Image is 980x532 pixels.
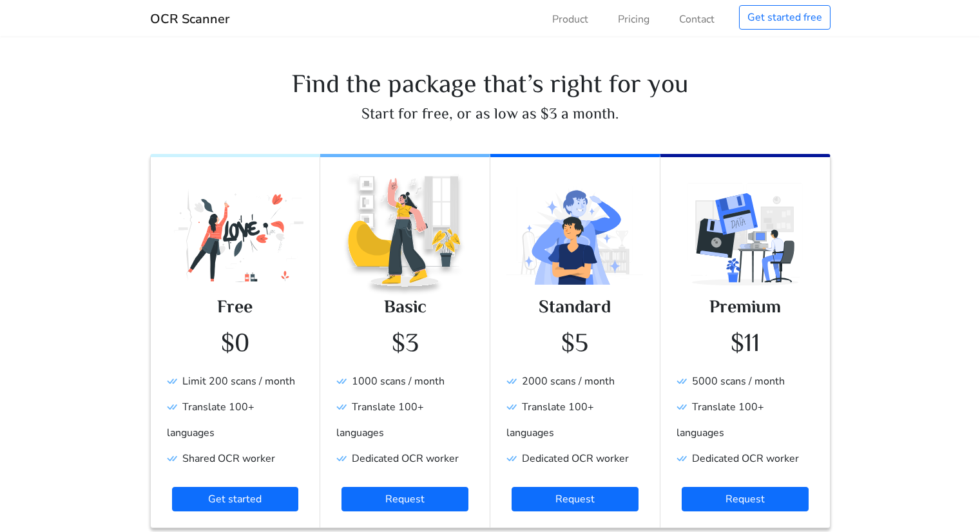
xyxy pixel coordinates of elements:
h1: $3 [336,327,474,358]
span: Translate 100+ languages [677,400,764,440]
h3: Basic [336,296,474,318]
a: Product [547,5,593,33]
span: Translate 100+ languages [506,400,594,440]
span: Shared OCR worker [167,451,275,466]
a: Get started free [739,5,831,30]
h4: Start for free, or as low as $3 a month. [150,104,831,123]
a: Get started [172,487,299,511]
span: Dedicated OCR worker [677,451,799,466]
img: free.svg [167,173,304,296]
h1: $11 [677,327,814,358]
a: Contact [674,5,720,33]
a: Request [512,487,639,511]
h1: Find the package that’s right for you [150,68,831,99]
h3: Standard [506,296,644,318]
h1: $5 [506,327,644,358]
h1: $0 [167,327,304,358]
img: basic.svg [336,173,474,296]
a: Pricing [613,5,655,33]
a: Request [341,487,468,511]
a: OCR Scanner [150,7,229,32]
span: 1000 scans / month [336,374,445,388]
img: business.svg [677,173,814,296]
span: Translate 100+ languages [167,400,255,440]
img: standard.svg [506,173,644,296]
span: Dedicated OCR worker [336,451,459,466]
span: Limit 200 scans / month [167,374,295,388]
span: 5000 scans / month [677,374,785,388]
h3: Premium [677,296,814,318]
h3: Free [167,296,304,318]
a: Request [682,487,809,511]
span: Dedicated OCR worker [506,451,629,466]
span: Translate 100+ languages [336,400,424,440]
span: 2000 scans / month [506,374,615,388]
